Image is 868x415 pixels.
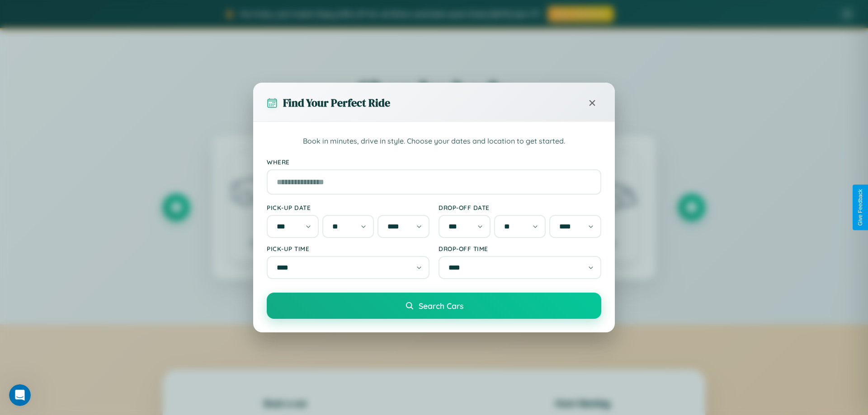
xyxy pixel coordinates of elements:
[267,158,601,166] label: Where
[267,135,601,147] p: Book in minutes, drive in style. Choose your dates and location to get started.
[267,204,429,211] label: Pick-up Date
[267,245,429,252] label: Pick-up Time
[283,95,390,110] h3: Find Your Perfect Ride
[267,293,601,319] button: Search Cars
[419,301,463,311] span: Search Cars
[439,245,601,252] label: Drop-off Time
[439,204,601,211] label: Drop-off Date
